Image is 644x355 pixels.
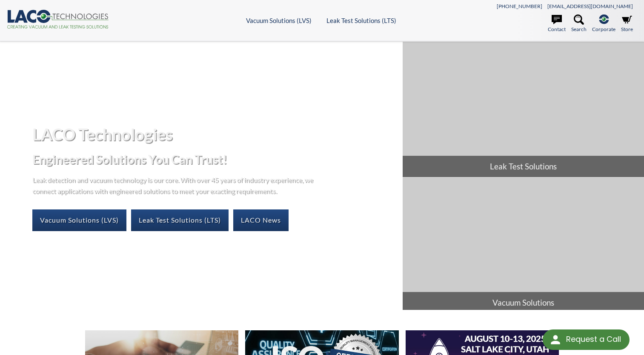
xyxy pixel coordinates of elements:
a: [EMAIL_ADDRESS][DOMAIN_NAME] [547,3,633,9]
div: Request a Call [566,329,621,349]
a: [PHONE_NUMBER] [497,3,542,9]
span: Leak Test Solutions [403,156,644,177]
div: Request a Call [543,329,630,350]
h1: LACO Technologies [32,124,396,145]
a: Store [621,14,633,33]
img: round button [549,333,562,346]
h2: Engineered Solutions You Can Trust! [32,152,396,167]
p: Leak detection and vacuum technology is our core. With over 45 years of industry experience, we c... [32,174,318,196]
a: LACO News [233,209,289,231]
a: Vacuum Solutions (LVS) [246,17,312,24]
span: Vacuum Solutions [403,292,644,313]
a: Leak Test Solutions (LTS) [131,209,229,231]
a: Search [571,14,587,33]
a: Leak Test Solutions (LTS) [326,17,396,24]
a: Contact [548,14,566,33]
span: Corporate [592,25,615,33]
a: Vacuum Solutions (LVS) [32,209,126,231]
a: Vacuum Solutions [403,177,644,313]
a: Leak Test Solutions [403,42,644,177]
